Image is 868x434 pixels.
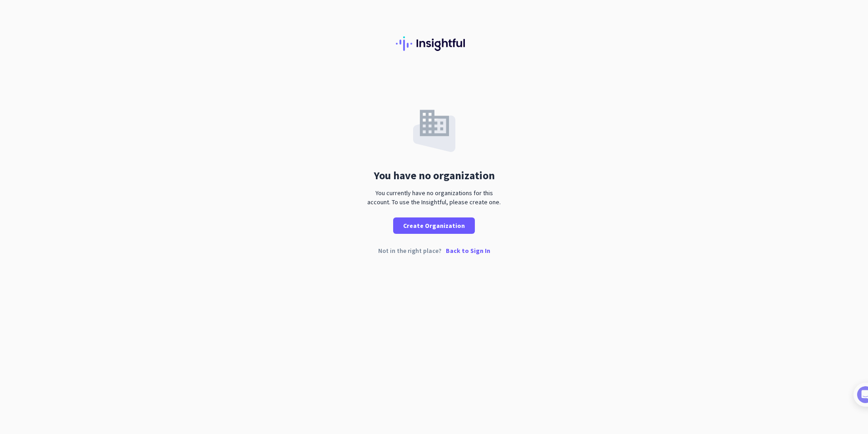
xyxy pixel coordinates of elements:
img: Insightful [396,36,472,51]
button: Create Organization [393,217,475,234]
div: You currently have no organizations for this account. To use the Insightful, please create one. [364,188,504,207]
span: Create Organization [403,221,465,230]
p: Back to Sign In [446,247,490,254]
div: You have no organization [374,170,495,181]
